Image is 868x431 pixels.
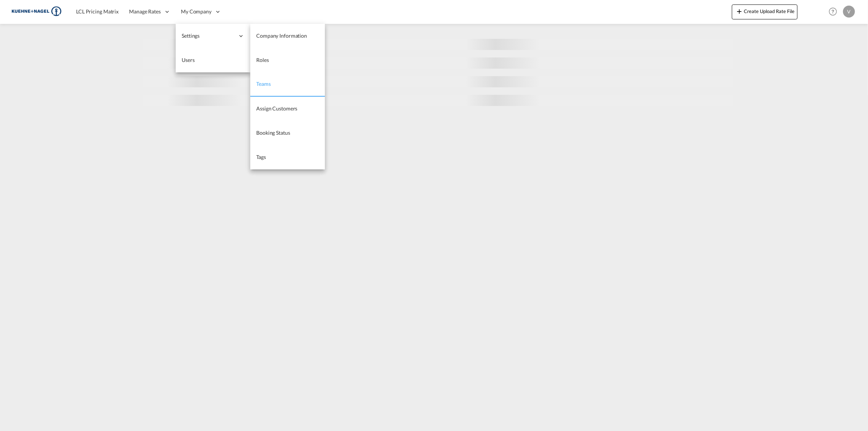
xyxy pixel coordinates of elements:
span: Help [827,5,839,18]
span: My Company [181,8,211,15]
span: Teams [256,81,271,87]
div: Help [827,5,843,19]
a: Teams [250,72,325,97]
div: V [843,6,855,18]
a: Roles [250,48,325,72]
span: Company Information [256,32,307,39]
span: Settings [182,32,235,40]
span: Manage Rates [129,8,161,15]
a: Users [176,48,250,72]
div: Settings [176,24,250,48]
span: Users [182,57,195,63]
a: Company Information [250,24,325,48]
span: Tags [256,154,266,160]
span: Booking Status [256,129,290,136]
a: Assign Customers [250,97,325,121]
span: Assign Customers [256,105,297,112]
img: 36441310f41511efafde313da40ec4a4.png [11,3,62,20]
a: Tags [250,145,325,169]
span: LCL Pricing Matrix [76,8,119,15]
span: Roles [256,57,269,63]
button: icon-plus 400-fgCreate Upload Rate File [732,4,798,19]
a: Booking Status [250,121,325,145]
md-icon: icon-plus 400-fg [735,7,744,16]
